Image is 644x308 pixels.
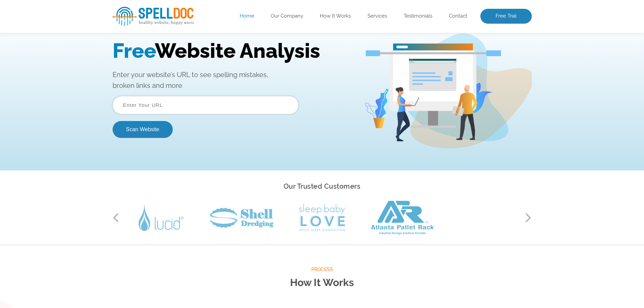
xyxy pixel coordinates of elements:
img: Sleep Baby Love [299,204,345,231]
a: Free Trial [480,9,532,24]
img: Free Webiste Analysis [364,22,532,137]
h1: Website Analysis [113,27,354,51]
p: Enter your website’s URL to see spelling mistakes, broken links and more [113,58,354,79]
img: SpellDoc [113,7,194,26]
a: Testimonials [404,13,432,20]
a: Contact [449,13,467,20]
h2: How It Works [113,274,532,292]
button: Next [525,213,532,223]
button: Previous [113,213,119,223]
span: Free [113,27,155,51]
a: How It Works [320,13,351,20]
a: Our Company [271,13,303,20]
h2: Our Trusted Customers [113,181,532,192]
img: Lucid [139,205,184,231]
img: Shell Dredging [210,208,273,228]
input: Enter Your URL [113,85,299,103]
a: Home [240,13,254,20]
span: Process [113,265,532,274]
button: Scan Website [113,110,173,126]
img: Free Webiste Analysis [366,39,501,45]
a: Services [367,13,387,20]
